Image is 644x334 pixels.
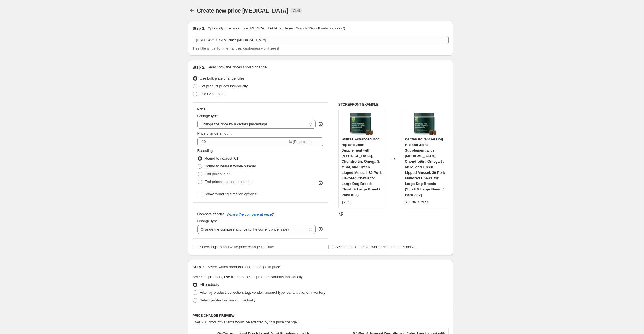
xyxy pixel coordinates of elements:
p: Select how the prices should change [207,65,267,70]
span: Change type [197,219,218,223]
span: All products [200,283,219,287]
h3: Price [197,107,205,112]
h2: Step 2. [193,65,205,70]
p: Select which products should change in price [207,264,280,270]
img: 71o5TtxNutL._AC_SL1500_80x.jpg [414,113,436,135]
span: Round to nearest .01 [205,156,238,160]
span: End prices in a certain number [205,180,254,184]
span: Select product variants individually [200,298,255,302]
div: help [318,226,323,232]
span: Show rounding direction options? [205,192,258,196]
h3: Compare at price [197,212,225,216]
button: What's the compare at price? [227,212,274,216]
button: Price change jobs [188,7,196,14]
span: Select tags to remove while price change is active [335,245,416,249]
span: Over 250 product variants would be affected by this price change: [193,320,298,324]
span: Select all products, use filters, or select products variants individually [193,275,303,279]
img: 71o5TtxNutL._AC_SL1500_80x.jpg [350,113,373,135]
span: Rounding [197,149,213,153]
input: 30% off holiday sale [193,36,449,44]
span: Use CSV upload [200,92,227,96]
span: This title is just for internal use, customers won't see it [193,46,279,50]
span: Select tags to add while price change is active [200,245,274,249]
strike: $79.95 [418,199,429,205]
div: help [318,121,323,127]
span: End prices in .99 [205,172,232,176]
span: Wuffes Advanced Dog Hip and Joint Supplement with [MEDICAL_DATA], Chondroitin, Omega 3, MSM, and ... [405,137,445,197]
div: $79.95 [342,199,353,205]
h2: Step 3. [193,264,205,270]
h6: STOREFRONT EXAMPLE [338,102,449,107]
h2: Step 1. [193,26,205,31]
span: Draft [293,8,300,13]
span: Set product prices individually [200,84,248,88]
input: -15 [197,137,287,146]
h6: PRICE CHANGE PREVIEW [193,313,449,318]
p: Optionally give your price [MEDICAL_DATA] a title (eg "March 30% off sale on boots") [207,26,345,31]
span: Change type [197,114,218,118]
span: Filter by product, collection, tag, vendor, product type, variant title, or inventory [200,290,325,295]
span: Use bulk price change rules [200,76,244,80]
span: % (Price drop) [289,140,312,144]
span: Round to nearest whole number [205,164,256,168]
span: Create new price [MEDICAL_DATA] [197,8,289,14]
span: Price change amount [197,131,232,135]
span: Wuffes Advanced Dog Hip and Joint Supplement with [MEDICAL_DATA], Chondroitin, Omega 3, MSM, and ... [342,137,382,197]
div: $71.96 [405,199,416,205]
